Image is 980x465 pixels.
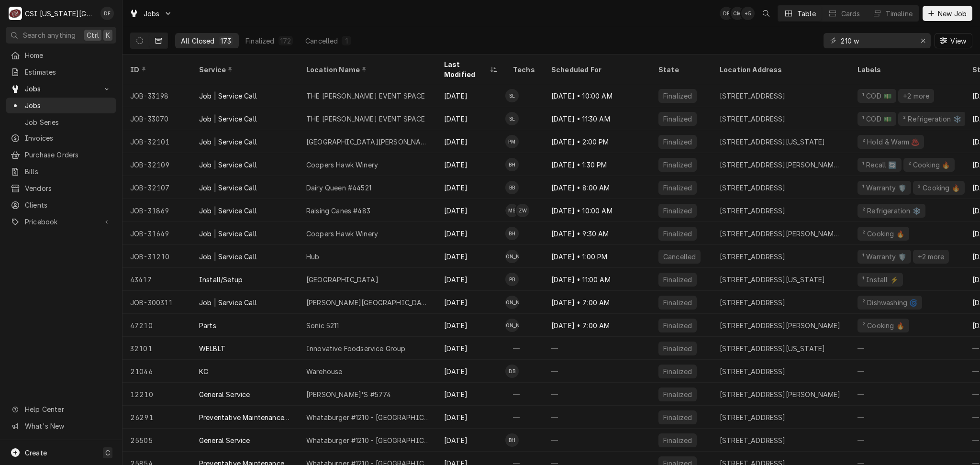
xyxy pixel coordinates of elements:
div: [DATE] • 8:00 AM [544,176,651,199]
button: Erase input [915,33,931,48]
div: — [505,406,544,429]
div: JOB-32107 [122,176,191,199]
a: Go to Help Center [6,401,116,417]
div: 47210 [122,314,191,337]
div: ID [130,65,182,75]
div: JOB-31649 [122,222,191,245]
div: [DATE] [436,406,505,429]
div: [DATE] [436,222,505,245]
div: Finalized [662,114,693,124]
div: Job | Service Call [199,91,257,101]
div: KC [199,366,208,376]
div: Finalized [662,275,693,285]
div: [STREET_ADDRESS] [720,412,786,422]
div: SE [505,112,519,125]
a: Bills [6,164,116,179]
div: [DATE] [436,130,505,153]
div: [DATE] [436,84,505,107]
div: Job | Service Call [199,298,257,308]
div: [DATE] [436,199,505,222]
div: Techs [513,65,536,75]
a: Jobs [6,98,116,113]
div: [PERSON_NAME]'S #5774 [306,389,391,399]
div: ¹ Warranty 🛡️ [861,252,907,262]
div: BH [505,158,519,171]
div: [PERSON_NAME][GEOGRAPHIC_DATA] [306,298,429,308]
div: [STREET_ADDRESS] [720,91,786,101]
div: General Service [199,435,250,445]
a: Go to Jobs [125,6,176,22]
div: [PERSON_NAME] [505,250,519,263]
div: Finalized [245,36,274,46]
div: CM [731,7,744,20]
div: JOB-33070 [122,107,191,130]
div: — [850,429,965,452]
span: Jobs [25,100,111,111]
div: 173 [221,36,231,46]
div: Service [199,65,289,75]
div: [STREET_ADDRESS][PERSON_NAME][PERSON_NAME] [720,229,842,239]
span: Job Series [25,117,111,127]
span: View [948,36,968,46]
div: Cancelled [305,36,338,46]
div: [DATE] • 1:30 PM [544,153,651,176]
div: Location Name [306,65,427,75]
span: Help Center [25,404,111,414]
div: Finalized [662,91,693,101]
div: ² Dishwashing 🌀 [861,298,918,308]
div: PB [505,273,519,286]
div: ¹ Recall 🔄 [861,160,898,170]
div: Mike Schupp's Avatar [505,204,519,217]
div: [PERSON_NAME] [505,296,519,309]
a: Go to Pricebook [6,214,116,230]
div: Brian Hawkins's Avatar [505,227,519,240]
div: ² Hold & Warm ♨️ [861,137,920,147]
div: [DATE] [436,245,505,268]
div: [DATE] • 11:30 AM [544,107,651,130]
div: [GEOGRAPHIC_DATA] [306,275,379,285]
div: JOB-300311 [122,291,191,314]
div: [DATE] [436,383,505,406]
div: 25505 [122,429,191,452]
div: ² Cooking 🔥 [917,183,961,193]
div: Hub [306,252,319,262]
div: ² Refrigeration ❄️ [902,114,962,124]
span: Estimates [25,67,111,77]
div: Finalized [662,343,693,354]
div: [STREET_ADDRESS][PERSON_NAME] [720,389,841,399]
span: Vendors [25,183,111,193]
div: — [850,406,965,429]
div: [DATE] [436,291,505,314]
span: Search anything [23,30,76,40]
div: Coopers Hawk Winery [306,229,378,239]
div: [STREET_ADDRESS] [720,114,786,124]
div: Job | Service Call [199,229,257,239]
div: Sonic 5211 [306,321,339,331]
div: Finalized [662,206,693,216]
div: [DATE] • 10:00 AM [544,84,651,107]
div: [STREET_ADDRESS] [720,206,786,216]
button: View [935,33,972,48]
span: What's New [25,421,111,431]
div: Finalized [662,412,693,422]
span: Invoices [25,133,111,143]
div: JOB-32109 [122,153,191,176]
span: Jobs [144,9,160,19]
div: THE [PERSON_NAME] EVENT SPACE [306,114,425,124]
div: [DATE] [436,314,505,337]
div: State [658,65,704,75]
div: [DATE] • 9:30 AM [544,222,651,245]
input: Keyword search [841,33,913,48]
div: — [544,429,651,452]
div: [DATE] [436,153,505,176]
div: JOB-31869 [122,199,191,222]
a: Home [6,47,116,63]
div: — [505,337,544,360]
div: Wade Urteaga's Avatar [505,250,519,263]
div: [DATE] • 2:00 PM [544,130,651,153]
div: MS [505,204,519,217]
div: Job | Service Call [199,183,257,193]
div: [DATE] [436,360,505,383]
div: [STREET_ADDRESS] [720,183,786,193]
div: 26291 [122,406,191,429]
